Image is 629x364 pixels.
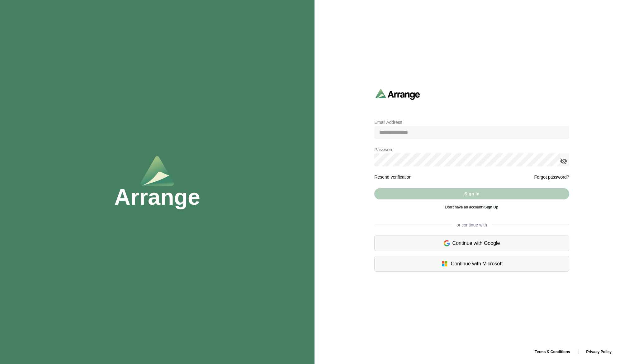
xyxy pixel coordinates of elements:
a: Terms & Conditions [530,350,575,354]
div: Continue with Microsoft [374,256,569,272]
h1: Arrange [114,186,200,208]
i: appended action [560,157,567,165]
span: | [577,349,579,354]
img: google-logo.6d399ca0.svg [444,240,450,247]
div: Continue with Google [374,236,569,251]
span: or continue with [452,222,492,228]
img: microsoft-logo.7cf64d5f.svg [441,260,448,268]
a: Forgot password? [534,173,569,181]
p: Email Address [374,119,569,126]
a: Privacy Policy [581,350,617,354]
p: Password [374,146,569,153]
img: arrangeai-name-small-logo.4d2b8aee.svg [376,89,420,100]
a: Resend verification [374,175,411,180]
span: Don't have an account? [445,205,498,209]
a: Sign Up [484,205,498,209]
